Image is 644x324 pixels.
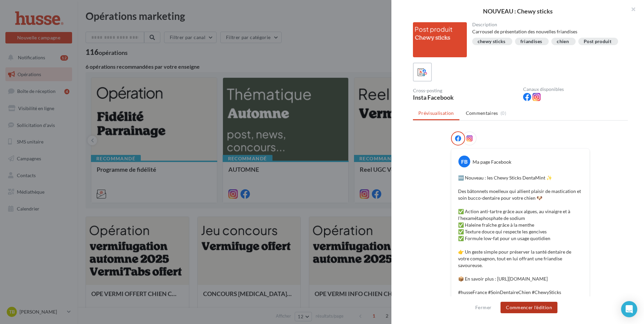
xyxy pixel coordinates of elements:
div: Insta Facebook [413,94,518,100]
span: Commentaires [466,110,498,117]
div: Cross-posting [413,88,518,93]
span: (0) [501,110,506,116]
div: friandises [520,39,542,44]
div: Canaux disponibles [523,87,628,92]
div: Post produit [584,39,611,44]
div: NOUVEAU : Chewy sticks [402,8,633,14]
div: Description [472,22,623,27]
button: Fermer [473,303,494,312]
div: FB [458,156,470,167]
div: chien [557,39,569,44]
div: Ma page Facebook [473,159,511,165]
button: Commencer l'édition [501,302,557,313]
p: 🆕 Nouveau : les Chewy Sticks DentaMint ✨ Des bâtonnets moelleux qui allient plaisir de masticatio... [458,174,583,302]
div: Carrousel de présentation des nouvelles friandises [472,28,623,35]
div: Open Intercom Messenger [621,301,637,317]
div: chewy sticks [478,39,506,44]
